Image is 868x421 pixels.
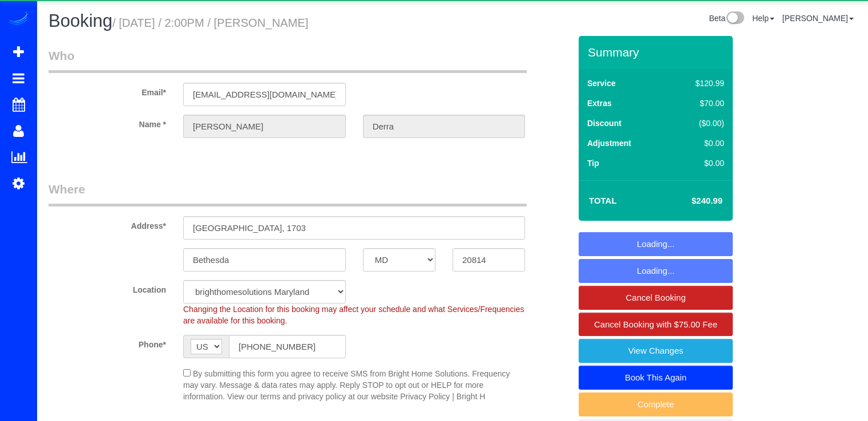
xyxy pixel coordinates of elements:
[183,305,524,325] span: Changing the Location for this booking may affect your schedule and what Services/Frequencies are...
[183,248,346,272] input: City*
[183,369,510,401] span: By submitting this form you agree to receive SMS from Bright Home Solutions. Frequency may vary. ...
[579,339,733,363] a: View Changes
[587,118,621,129] label: Discount
[671,78,724,89] div: $120.99
[40,280,175,295] label: Location
[588,46,727,59] h3: Summary
[579,286,733,310] a: Cancel Booking
[587,98,612,109] label: Extras
[49,11,112,31] span: Booking
[752,14,774,23] a: Help
[112,17,308,29] small: / [DATE] / 2:00PM / [PERSON_NAME]
[579,313,733,337] a: Cancel Booking with $75.00 Fee
[671,118,724,129] div: ($0.00)
[782,14,854,23] a: [PERSON_NAME]
[671,137,724,149] div: $0.00
[363,115,526,138] input: Last Name*
[40,115,175,130] label: Name *
[589,196,617,205] strong: Total
[671,98,724,109] div: $70.00
[183,83,346,106] input: Email*
[7,11,30,27] img: Automaid Logo
[49,47,527,73] legend: Who
[594,319,717,329] span: Cancel Booking with $75.00 Fee
[49,181,527,207] legend: Where
[453,248,525,272] input: Zip Code*
[657,196,722,206] h4: $240.99
[587,157,599,169] label: Tip
[579,366,733,390] a: Book This Again
[183,115,346,138] input: First Name*
[671,157,724,169] div: $0.00
[40,216,175,232] label: Address*
[725,11,744,26] img: New interface
[40,83,175,98] label: Email*
[587,78,616,89] label: Service
[709,14,744,23] a: Beta
[587,137,631,149] label: Adjustment
[40,335,175,350] label: Phone*
[229,335,346,358] input: Phone*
